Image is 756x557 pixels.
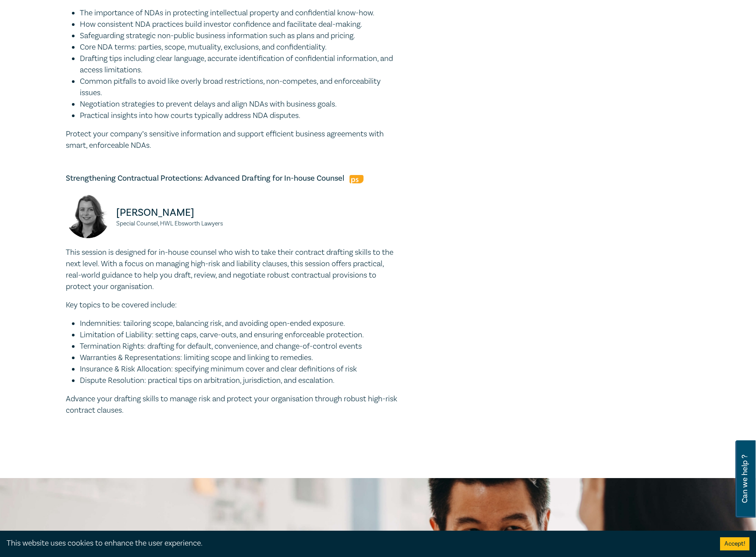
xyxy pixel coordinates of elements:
[80,110,399,121] li: Practical insights into how courts typically address NDA disputes.
[66,247,399,293] p: This session is designed for in-house counsel who wish to take their contract drafting skills to ...
[66,194,110,238] img: Nicole Butler
[80,99,399,110] li: Negotiation strategies to prevent delays and align NDAs with business goals.
[741,446,749,512] span: Can we help ?
[80,329,399,341] li: Limitation of Liability: setting caps, carve-outs, and ensuring enforceable protection.
[66,173,399,184] h5: Strengthening Contractual Protections: Advanced Drafting for In-house Counsel
[80,318,399,329] li: Indemnities: tailoring scope, balancing risk, and avoiding open-ended exposure.
[80,341,399,352] li: Termination Rights: drafting for default, convenience, and change-of-control events
[80,30,399,42] li: Safeguarding strategic non-public business information such as plans and pricing.
[80,42,399,53] li: Core NDA terms: parties, scope, mutuality, exclusions, and confidentiality.
[80,7,399,19] li: The importance of NDAs in protecting intellectual property and confidential know-how.
[66,393,399,416] p: Advance your drafting skills to manage risk and protect your organisation through robust high-ris...
[80,53,399,76] li: Drafting tips including clear language, accurate identification of confidential information, and ...
[66,129,399,151] p: Protect your company’s sensitive information and support efficient business agreements with smart...
[116,206,227,220] p: [PERSON_NAME]
[349,175,364,183] img: Professional Skills
[80,364,399,375] li: Insurance & Risk Allocation: specifying minimum cover and clear definitions of risk
[80,19,399,30] li: How consistent NDA practices build investor confidence and facilitate deal-making.
[80,375,399,386] li: Dispute Resolution: practical tips on arbitration, jurisdiction, and escalation.
[720,537,749,550] button: Accept cookies
[66,300,399,311] p: Key topics to be covered include:
[80,76,399,99] li: Common pitfalls to avoid like overly broad restrictions, non-competes, and enforceability issues.
[7,538,707,549] div: This website uses cookies to enhance the user experience.
[116,221,227,227] small: Special Counsel, HWL Ebsworth Lawyers
[80,352,399,364] li: Warranties & Representations: limiting scope and linking to remedies.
